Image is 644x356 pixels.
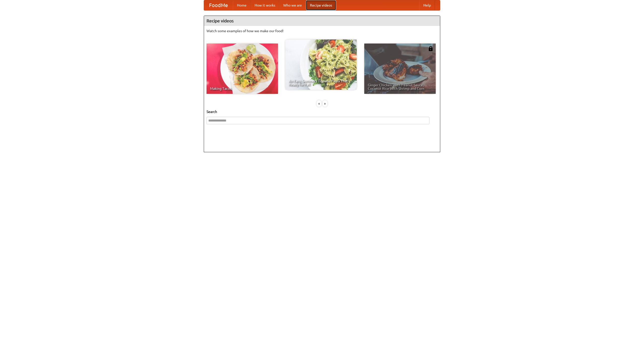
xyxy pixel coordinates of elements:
h4: Recipe videos [204,16,440,26]
a: Who we are [279,0,306,10]
img: 483408.png [428,46,433,51]
a: Help [419,0,435,10]
a: Home [233,0,251,10]
div: « [317,100,321,107]
span: Making Tacos [210,87,274,90]
a: Recipe videos [306,0,336,10]
span: An Easy, Summery Tomato Pasta That's Ready for Fall [289,79,353,86]
p: Watch some examples of how we make our food! [207,28,437,33]
a: Making Tacos [207,44,278,94]
a: An Easy, Summery Tomato Pasta That's Ready for Fall [285,39,357,90]
h5: Search [207,109,437,114]
div: » [323,100,327,107]
a: How it works [251,0,279,10]
a: FoodMe [204,0,233,10]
